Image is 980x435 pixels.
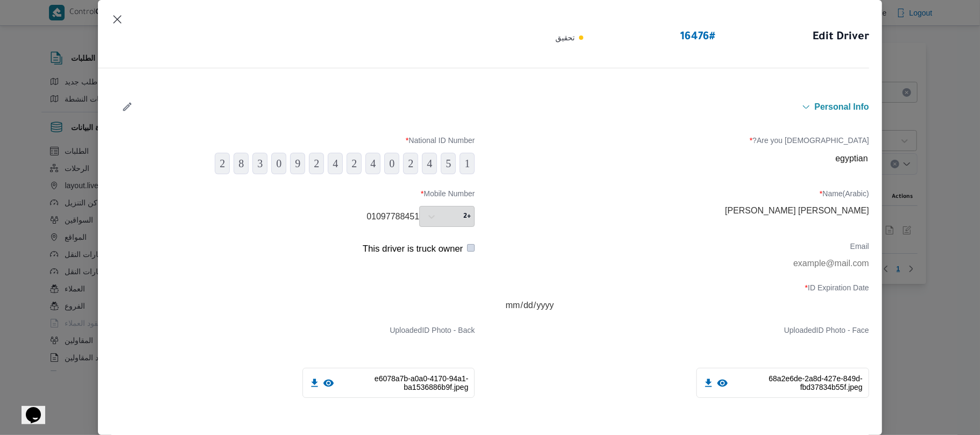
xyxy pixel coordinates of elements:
button: Closes this modal window [111,13,124,26]
label: Email [505,242,869,259]
label: ID Expiration Date [505,283,869,300]
label: National ID Number [111,136,475,153]
iframe: chat widget [11,392,45,424]
div: e6078a7b-a0a0-4170-94a1-ba1536886b9f.jpeg [302,368,475,398]
label: Are you [DEMOGRAPHIC_DATA]? [505,136,869,153]
span: Personal Info [815,103,869,111]
button: Personal Info [144,103,869,111]
input: مثال: محمد أحمد محمود [505,206,869,216]
div: Edit Driver [555,13,869,62]
input: 0100000000 [111,212,419,222]
p: تحقيق [555,29,575,46]
label: Uploaded ID Photo - Back [390,326,475,343]
input: example@mail.com [505,259,869,268]
span: 16476 # [681,29,716,46]
label: This driver is truck owner [363,244,463,254]
input: DD/MM/YYY [505,300,869,311]
label: Name(Arabic) [505,189,869,206]
label: Uploaded ID Photo - Face [784,326,869,343]
label: Mobile Number [111,189,475,206]
div: 68a2e6de-2a8d-427e-849d-fbd37834b55f.jpeg [696,368,869,398]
